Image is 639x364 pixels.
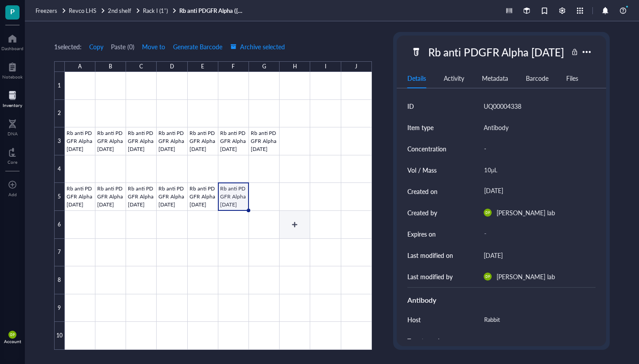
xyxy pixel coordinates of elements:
div: Expires on [407,229,436,239]
span: Move to [142,43,165,50]
div: Activity [444,73,464,83]
div: E [201,61,204,72]
div: DNA [8,131,18,136]
div: H [293,61,297,72]
div: Barcode [526,73,548,83]
span: Revco LHS [69,6,96,15]
div: Notebook [2,74,23,79]
span: 2nd shelf [108,6,131,15]
span: Freezers [35,6,57,15]
span: P [10,6,15,17]
div: Inventory [3,103,22,108]
div: 10μL [480,161,592,179]
div: 4 [54,155,65,183]
div: [DATE] [480,183,592,199]
div: 1 [54,72,65,100]
div: 8 [54,266,65,294]
div: Metadata [482,73,508,83]
div: UQ00004338 [484,101,521,111]
button: Move to [142,40,166,54]
div: - [480,226,592,242]
div: - [480,139,592,158]
div: 2 [54,100,65,128]
div: Add [8,192,17,197]
div: Antibody [407,295,596,305]
span: DP [10,333,14,336]
div: Dashboard [1,46,24,51]
div: 5 [54,183,65,211]
div: Item type [407,123,434,132]
div: ID [407,101,414,111]
div: [DATE] [484,250,503,261]
span: Archive selected [230,43,285,50]
a: Core [8,145,17,165]
div: Concentration [407,144,446,154]
div: 1 selected: [54,42,82,51]
div: Rabbit [480,310,592,329]
a: Revco LHS [69,7,106,15]
div: Antibody [484,122,509,133]
div: F [232,61,235,72]
span: Copy [89,43,103,50]
div: Created on [407,186,438,196]
span: Rack I (1˚) [143,6,167,15]
button: Paste (0) [111,40,134,54]
div: Details [407,73,426,83]
div: I [325,61,326,72]
span: DP [485,211,489,214]
div: J [355,61,357,72]
div: 9 [54,294,65,322]
div: D [170,61,174,72]
div: - [480,332,592,350]
div: 10 [54,322,65,350]
div: 6 [54,211,65,239]
button: Archive selected [230,40,285,54]
button: Generate Barcode [173,40,223,54]
div: Last modified on [407,250,453,260]
div: B [109,61,112,72]
div: Last modified by [407,272,453,281]
div: Created by [407,208,437,218]
div: A [78,61,82,72]
a: DNA [8,117,18,136]
a: Dashboard [1,32,24,51]
div: [PERSON_NAME] lab [497,271,555,282]
div: Core [8,159,17,165]
button: Copy [89,40,104,54]
div: Host [407,315,421,324]
a: 2nd shelfRack I (1˚) [108,7,177,15]
a: Rb anti PDGFR Alpha ([PERSON_NAME]/now ThermoSci) [179,7,246,15]
div: Vol / Mass [407,165,437,175]
a: Inventory [3,88,22,108]
span: Generate Barcode [173,43,222,50]
div: Target species [407,336,445,346]
div: [PERSON_NAME] lab [497,207,555,218]
div: Rb anti PDGFR Alpha [DATE] [424,43,568,61]
div: 3 [54,127,65,155]
div: 7 [54,239,65,267]
a: Freezers [35,7,67,15]
a: Notebook [2,60,23,79]
div: Account [4,339,21,344]
div: G [262,61,266,72]
span: DP [485,275,489,278]
div: C [139,61,143,72]
div: Files [566,73,578,83]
